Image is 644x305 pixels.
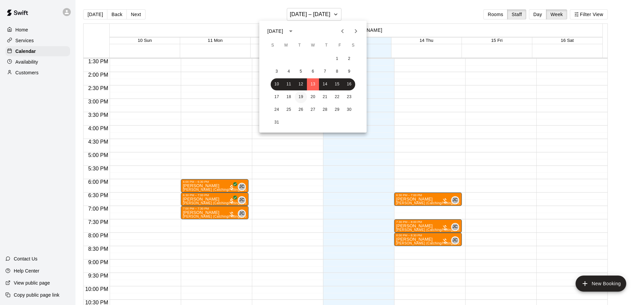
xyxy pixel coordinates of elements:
[307,91,319,103] button: 20
[295,104,307,116] button: 26
[271,91,283,103] button: 17
[319,104,331,116] button: 28
[343,66,355,78] button: 9
[343,104,355,116] button: 30
[307,66,319,78] button: 6
[271,104,283,116] button: 24
[343,91,355,103] button: 23
[271,117,283,129] button: 31
[331,91,343,103] button: 22
[267,28,283,35] div: [DATE]
[295,78,307,90] button: 12
[283,78,295,90] button: 11
[307,39,319,52] span: Wednesday
[285,25,297,37] button: calendar view is open, switch to year view
[319,66,331,78] button: 7
[280,39,292,52] span: Monday
[293,39,306,52] span: Tuesday
[349,24,363,38] button: Next month
[331,104,343,116] button: 29
[347,39,359,52] span: Saturday
[295,91,307,103] button: 19
[295,66,307,78] button: 5
[334,39,346,52] span: Friday
[331,78,343,90] button: 15
[319,78,331,90] button: 14
[319,91,331,103] button: 21
[307,104,319,116] button: 27
[283,104,295,116] button: 25
[343,78,355,90] button: 16
[307,78,319,90] button: 13
[320,39,332,52] span: Thursday
[331,53,343,65] button: 1
[283,91,295,103] button: 18
[343,53,355,65] button: 2
[336,24,349,38] button: Previous month
[331,66,343,78] button: 8
[283,66,295,78] button: 4
[271,78,283,90] button: 10
[267,39,279,52] span: Sunday
[271,66,283,78] button: 3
